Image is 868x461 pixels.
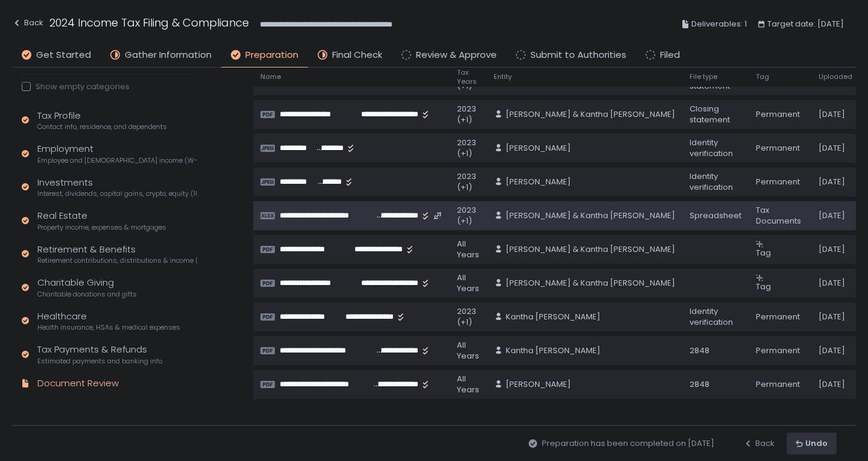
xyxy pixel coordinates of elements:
div: Back [743,438,775,449]
span: [DATE] [819,143,845,154]
div: Tax Profile [37,109,167,132]
span: Tax Years [457,68,479,86]
span: Gather Information [125,48,212,62]
span: File type [690,72,717,81]
div: Undo [796,438,828,449]
span: Entity [494,72,512,81]
span: [PERSON_NAME] [506,379,571,390]
span: [PERSON_NAME] [506,177,571,187]
div: Employment [37,142,197,165]
h1: 2024 Income Tax Filing & Compliance [49,14,249,31]
span: [DATE] [819,379,845,390]
span: Uploaded [819,72,852,81]
span: Interest, dividends, capital gains, crypto, equity (1099s, K-1s) [37,189,197,198]
span: Preparation [245,48,298,62]
span: Tag [756,247,771,259]
span: Estimated payments and banking info [37,357,162,366]
span: [DATE] [819,312,845,322]
span: [DATE] [819,210,845,221]
div: Tax Payments & Refunds [37,343,162,366]
span: [PERSON_NAME] & Kantha [PERSON_NAME] [506,244,675,255]
span: Review & Approve [416,48,497,62]
span: Kantha [PERSON_NAME] [506,312,600,322]
span: Deliverables: 1 [691,17,747,31]
div: Document Review [37,377,119,390]
span: Filed [660,48,680,62]
span: Contact info, residence, and dependents [37,122,167,131]
span: [PERSON_NAME] & Kantha [PERSON_NAME] [506,109,675,120]
span: [DATE] [819,244,845,255]
button: Undo [787,433,837,454]
button: Back [12,14,43,34]
div: Real Estate [37,209,166,232]
span: Employee and [DEMOGRAPHIC_DATA] income (W-2s) [37,156,197,165]
span: Kantha [PERSON_NAME] [506,345,600,356]
span: Health insurance, HSAs & medical expenses [37,323,180,332]
span: Name [260,72,281,81]
span: Get Started [36,48,91,62]
span: Preparation has been completed on [DATE] [542,438,714,449]
span: [PERSON_NAME] & Kantha [PERSON_NAME] [506,278,675,289]
div: Healthcare [37,310,180,333]
div: Investments [37,176,197,199]
span: [PERSON_NAME] & Kantha [PERSON_NAME] [506,210,675,221]
span: Submit to Authorities [530,48,626,62]
span: [DATE] [819,109,845,120]
span: Property income, expenses & mortgages [37,223,166,232]
span: [DATE] [819,278,845,289]
span: Tag [756,281,771,292]
div: Charitable Giving [37,276,137,299]
span: Final Check [332,48,382,62]
div: Back [12,16,43,30]
span: Tag [756,72,769,81]
span: [DATE] [819,345,845,356]
span: Target date: [DATE] [767,17,844,31]
span: [PERSON_NAME] [506,143,571,154]
span: Charitable donations and gifts [37,290,137,299]
div: Retirement & Benefits [37,243,197,266]
button: Back [743,433,775,454]
span: Retirement contributions, distributions & income (1099-R, 5498) [37,256,197,265]
span: [DATE] [819,177,845,187]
